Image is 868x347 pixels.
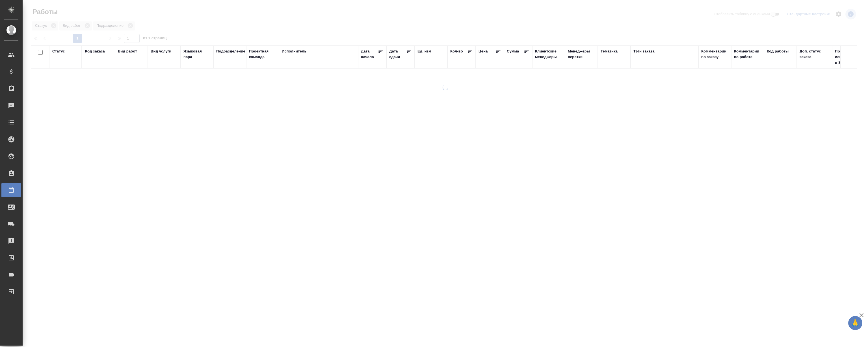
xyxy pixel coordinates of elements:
[118,49,137,54] div: Вид работ
[479,49,488,54] div: Цена
[361,49,378,60] div: Дата начала
[734,49,761,60] div: Комментарии по работе
[389,49,406,60] div: Дата сдачи
[633,49,655,54] div: Тэги заказа
[417,49,431,54] div: Ед. изм
[568,49,595,60] div: Менеджеры верстки
[249,49,276,60] div: Проектная команда
[848,316,862,330] button: 🙏
[835,49,860,65] div: Прогресс исполнителя в SC
[800,49,829,60] div: Доп. статус заказа
[282,49,307,54] div: Исполнитель
[183,49,211,60] div: Языковая пара
[52,49,65,54] div: Статус
[701,49,728,60] div: Комментарии по заказу
[507,49,519,54] div: Сумма
[85,49,105,54] div: Код заказа
[850,317,860,329] span: 🙏
[450,49,463,54] div: Кол-во
[601,49,618,54] div: Тематика
[151,49,172,54] div: Вид услуги
[767,49,789,54] div: Код работы
[535,49,562,60] div: Клиентские менеджеры
[216,49,245,54] div: Подразделение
